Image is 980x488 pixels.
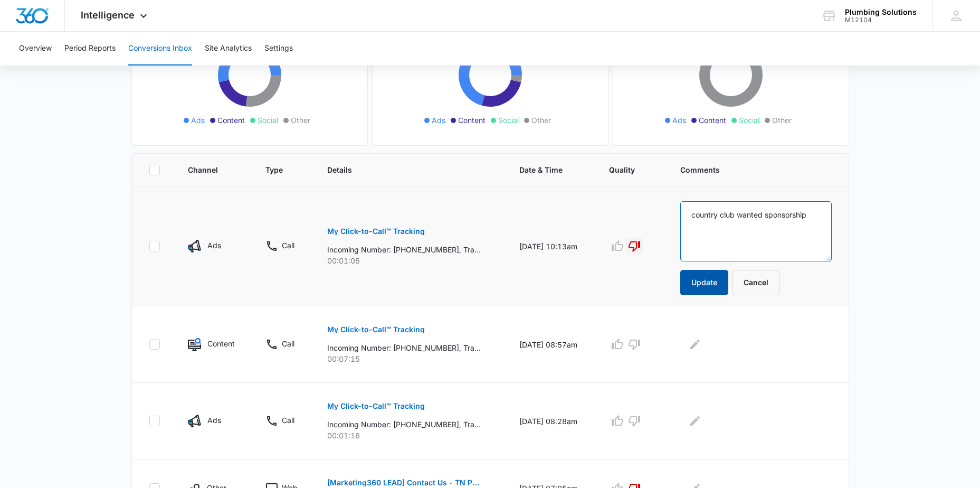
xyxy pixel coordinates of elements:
button: Edit Comments [687,412,703,429]
p: Content [207,338,235,349]
span: Details [327,164,478,175]
span: Content [699,115,726,126]
div: account id [845,16,917,24]
textarea: country club wanted sponsorship [680,201,832,261]
p: My Click-to-Call™ Tracking [327,228,425,235]
button: My Click-to-Call™ Tracking [327,393,425,419]
span: Comments [680,164,816,175]
span: Ads [191,115,205,126]
span: Other [291,115,310,126]
p: Call [282,338,294,349]
td: [DATE] 08:28am [507,383,596,459]
span: Intelligence [81,10,135,21]
td: [DATE] 10:13am [507,186,596,306]
span: Social [258,115,278,126]
p: Ads [207,240,221,251]
div: account name [845,8,917,16]
span: Date & Time [519,164,568,175]
button: Cancel [732,270,779,295]
button: Edit Comments [687,336,703,353]
p: Incoming Number: [PHONE_NUMBER], Tracking Number: [PHONE_NUMBER], Ring To: [PHONE_NUMBER], Caller... [327,342,481,353]
p: Incoming Number: [PHONE_NUMBER], Tracking Number: [PHONE_NUMBER], Ring To: [PHONE_NUMBER], Caller... [327,419,481,430]
button: My Click-to-Call™ Tracking [327,219,425,244]
button: Update [680,270,728,295]
p: Incoming Number: [PHONE_NUMBER], Tracking Number: [PHONE_NUMBER], Ring To: [PHONE_NUMBER], Caller... [327,244,481,255]
p: Call [282,240,294,251]
p: [Marketing360 LEAD] Contact Us - TN Plumbing [327,479,481,486]
span: Quality [609,164,640,175]
span: Social [498,115,519,126]
button: Site Analytics [205,32,252,65]
p: My Click-to-Call™ Tracking [327,326,425,333]
span: Content [458,115,486,126]
span: Other [772,115,792,126]
span: Ads [672,115,686,126]
span: Content [217,115,245,126]
button: Settings [264,32,293,65]
p: My Click-to-Call™ Tracking [327,402,425,410]
p: Ads [207,415,221,426]
span: Type [265,164,287,175]
span: Channel [188,164,225,175]
p: 00:07:15 [327,353,493,364]
span: Social [739,115,759,126]
p: 00:01:16 [327,430,493,441]
button: Conversions Inbox [128,32,192,65]
p: 00:01:05 [327,255,493,266]
span: Ads [432,115,445,126]
button: Overview [19,32,52,65]
button: Period Reports [64,32,116,65]
button: My Click-to-Call™ Tracking [327,317,425,342]
td: [DATE] 08:57am [507,306,596,383]
span: Other [531,115,551,126]
p: Call [282,415,294,426]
